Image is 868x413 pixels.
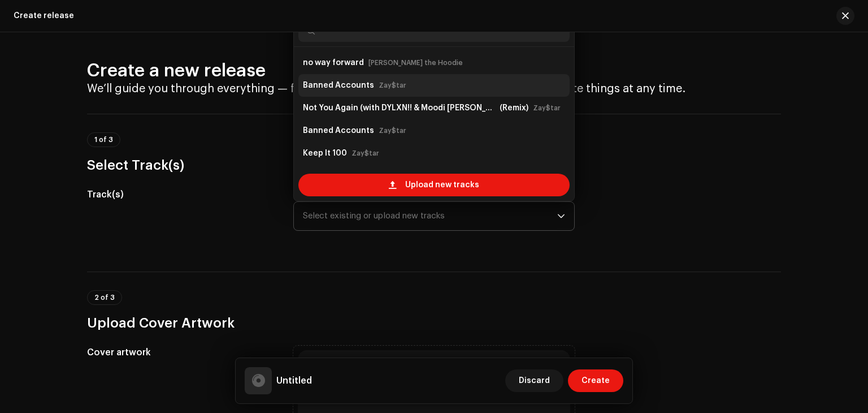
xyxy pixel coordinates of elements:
[519,369,550,392] span: Discard
[298,165,570,187] li: you were my everything
[303,144,347,162] strong: Keep It 100
[298,142,570,165] li: Keep It 100
[294,47,574,395] ul: Option List
[87,314,781,332] h3: Upload Cover Artwork
[581,369,610,392] span: Create
[87,156,781,174] h3: Select Track(s)
[557,202,565,230] div: dropdown trigger
[87,82,781,96] h4: We’ll guide you through everything — from track selection to final metadata. You can update thing...
[303,167,397,185] strong: you were my everything
[303,202,557,230] span: Select existing or upload new tracks
[87,346,275,359] h5: Cover artwork
[87,188,275,201] h5: Track(s)
[303,122,374,140] strong: Banned Accounts
[568,369,623,392] button: Create
[379,80,406,91] small: Zay$tar
[505,369,563,392] button: Discard
[276,374,312,388] h5: Untitled
[298,51,570,74] li: no way forward
[298,97,570,119] li: Not You Again (with DYLXN!! & Moodi Da Mayne)
[379,125,406,136] small: Zay$tar
[405,174,479,196] span: Upload new tracks
[303,76,374,94] strong: Banned Accounts
[298,74,570,97] li: Banned Accounts
[351,148,379,159] small: Zay$tar
[298,119,570,142] li: Banned Accounts
[303,99,497,117] strong: Not You Again (with DYLXN!! & Moodi [PERSON_NAME])
[500,99,528,117] strong: (Remix)
[533,102,561,114] small: Zay$tar
[368,57,463,68] small: [PERSON_NAME] the Hoodie
[87,59,781,82] h2: Create a new release
[303,54,364,72] strong: no way forward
